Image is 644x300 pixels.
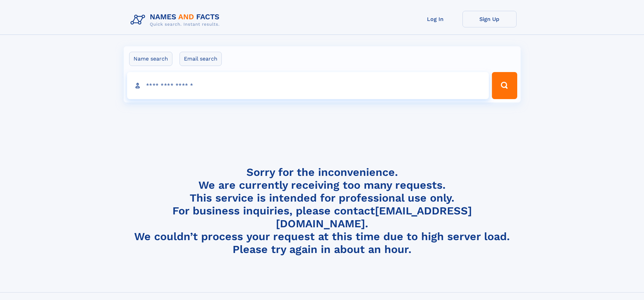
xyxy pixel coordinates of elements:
[128,166,517,256] h4: Sorry for the inconvenience. We are currently receiving too many requests. This service is intend...
[180,52,222,66] label: Email search
[127,72,489,99] input: search input
[129,52,172,66] label: Name search
[408,11,462,27] a: Log In
[276,204,472,230] a: [EMAIL_ADDRESS][DOMAIN_NAME]
[128,11,225,29] img: Logo Names and Facts
[492,72,517,99] button: Search Button
[462,11,517,27] a: Sign Up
